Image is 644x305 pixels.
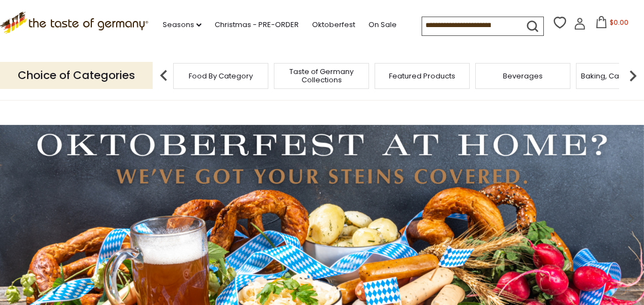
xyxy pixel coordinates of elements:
[215,19,299,31] a: Christmas - PRE-ORDER
[163,19,201,31] a: Seasons
[153,65,175,87] img: previous arrow
[312,19,355,31] a: Oktoberfest
[389,72,455,80] a: Featured Products
[588,16,635,33] button: $0.00
[622,65,644,87] img: next arrow
[277,67,366,84] a: Taste of Germany Collections
[189,72,253,80] a: Food By Category
[503,72,543,80] a: Beverages
[610,18,629,27] span: $0.00
[368,19,397,31] a: On Sale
